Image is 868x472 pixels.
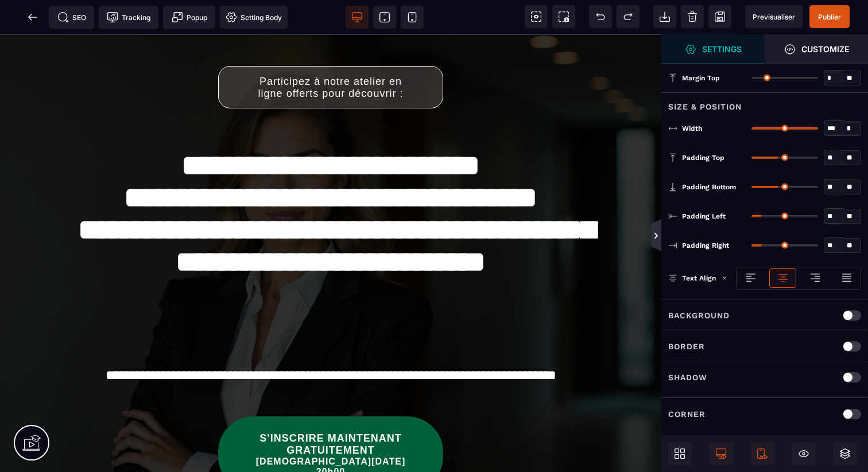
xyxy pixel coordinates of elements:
[753,13,795,21] span: Previsualiser
[702,45,742,53] strong: Settings
[818,13,841,21] span: Publier
[107,11,150,23] span: Tracking
[668,407,706,421] p: Corner
[765,34,868,64] span: Open Style Manager
[682,153,724,162] span: Padding Top
[710,442,733,465] span: Desktop Only
[682,182,736,192] span: Padding Bottom
[682,73,720,83] span: Margin Top
[668,272,716,284] p: Text Align
[792,442,815,465] span: Hide/Show Block
[751,442,774,465] span: Mobile Only
[226,11,282,23] span: Setting Body
[172,11,207,23] span: Popup
[682,212,726,221] span: Padding Left
[722,275,727,281] img: loading
[745,5,803,28] span: Preview
[668,442,691,465] span: Open Blocks
[801,45,849,53] strong: Customize
[552,5,575,28] span: Screenshot
[57,11,86,23] span: SEO
[661,92,868,114] div: Size & Position
[668,340,705,353] p: Border
[218,32,444,74] button: Participez à notre atelier en ligne offerts pour découvrir :
[668,370,707,384] p: Shadow
[682,124,702,133] span: Width
[682,241,729,250] span: Padding Right
[834,442,857,465] span: Open Layer Manager
[218,382,444,458] button: S'INSCRIRE MAINTENANT GRATUITEMENT[DEMOGRAPHIC_DATA][DATE] 20h00
[668,309,730,322] p: Background
[661,34,765,64] span: Settings
[525,5,548,28] span: View components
